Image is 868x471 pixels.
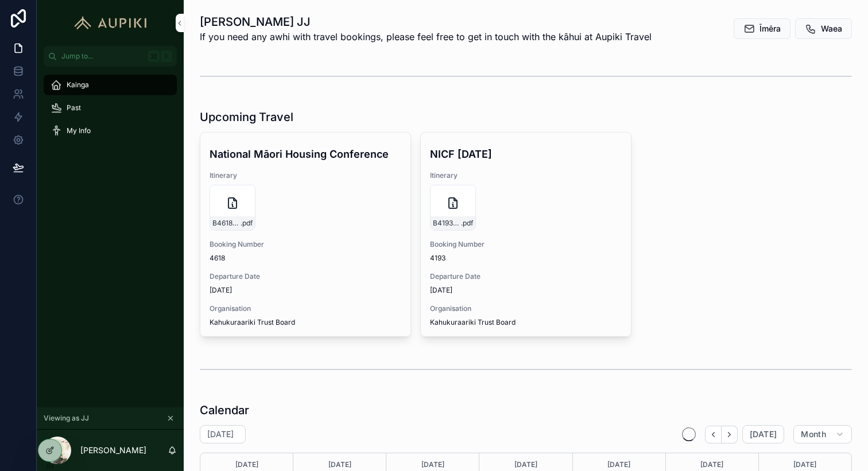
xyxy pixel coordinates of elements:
[210,240,401,249] span: Booking Number
[750,429,777,439] span: [DATE]
[162,52,171,61] span: K
[200,109,293,125] h1: Upcoming Travel
[430,185,476,231] a: B4193_HONE_RIPIKOI.pdf
[801,429,826,439] span: Month
[433,219,461,228] span: B4193_HONE_RIPIKOI
[67,103,81,112] span: Past
[69,14,152,32] img: App logo
[44,414,89,423] span: Viewing as JJ
[210,304,401,313] span: Organisation
[430,286,622,295] span: [DATE]
[430,304,622,313] span: Organisation
[430,240,622,249] span: Booking Number
[210,254,225,263] span: 4618
[210,146,401,162] h4: National Māori Housing Conference
[210,185,255,231] a: B4618-RIPIKOI_HONE-MR1-Itinerary---Full.pdf
[200,402,249,418] h1: Calendar
[212,219,241,228] span: B4618-RIPIKOI_HONE-MR1-Itinerary---Full
[61,52,144,61] span: Jump to...
[241,219,253,228] span: .pdf
[795,18,852,39] button: Waea
[759,23,781,34] span: Īmēra
[200,30,652,44] span: If you need any awhi with travel bookings, please feel free to get in touch with the kāhui at Aup...
[207,429,234,440] h2: [DATE]
[430,146,622,162] h4: NICF [DATE]
[210,286,401,295] span: [DATE]
[821,23,842,34] span: Waea
[430,254,445,263] span: 4193
[67,126,91,135] span: My Info
[742,425,784,443] button: [DATE]
[461,219,473,228] span: .pdf
[210,171,401,180] span: Itinerary
[200,14,652,30] h1: [PERSON_NAME] JJ
[44,98,177,118] a: Past
[705,426,722,443] button: Back
[80,445,146,456] p: [PERSON_NAME]
[37,67,184,156] div: scrollable content
[430,318,516,327] span: Kahukuraariki Trust Board
[722,426,738,443] button: Next
[430,272,622,281] span: Departure Date
[210,318,295,327] span: Kahukuraariki Trust Board
[430,171,622,180] span: Itinerary
[67,80,89,89] span: Kainga
[44,75,177,95] a: Kainga
[44,120,177,141] a: My Info
[793,425,852,443] button: Month
[734,18,790,39] button: Īmēra
[210,272,401,281] span: Departure Date
[44,46,177,67] button: Jump to...K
